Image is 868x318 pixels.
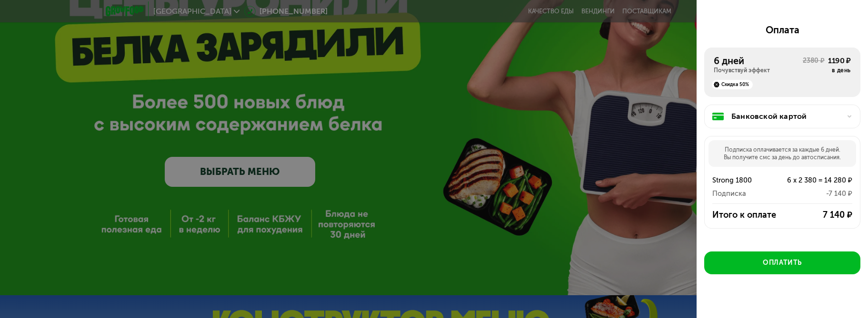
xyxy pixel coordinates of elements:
div: Итого к оплате [712,209,789,221]
div: в день [828,67,851,74]
button: Оплатить [704,251,860,274]
div: 7 140 ₽ [789,209,852,221]
div: 1190 ₽ [828,55,851,67]
div: Подписка оплачивается за каждые 6 дней. Вы получите смс за день до автосписания. [708,140,856,167]
div: Банковской картой [731,111,841,122]
div: Оплатить [763,258,802,268]
div: -7 140 ₽ [768,188,852,199]
div: Почувствуй эффект [714,67,803,74]
div: Скидка 50% [712,80,753,89]
div: Оплата [704,24,860,36]
div: Подписка [712,188,768,199]
div: 2380 ₽ [803,56,825,74]
div: 6 дней [714,55,803,67]
div: Strong 1800 [712,174,768,186]
div: 6 x 2 380 = 14 280 ₽ [768,174,852,186]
